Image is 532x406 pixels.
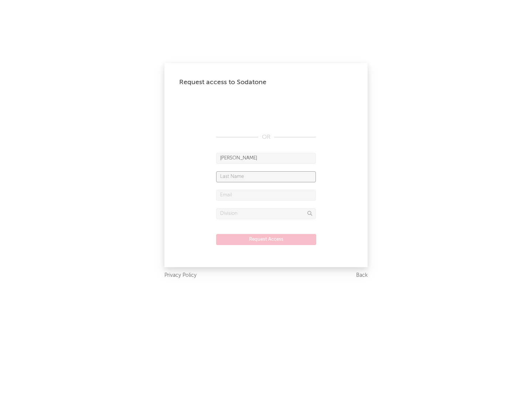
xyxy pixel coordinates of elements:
a: Back [356,271,368,280]
div: Request access to Sodatone [179,78,353,87]
input: First Name [216,153,316,164]
div: OR [216,133,316,142]
input: Email [216,190,316,201]
button: Request Access [216,234,316,245]
input: Division [216,208,316,219]
a: Privacy Policy [164,271,197,280]
input: Last Name [216,171,316,182]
